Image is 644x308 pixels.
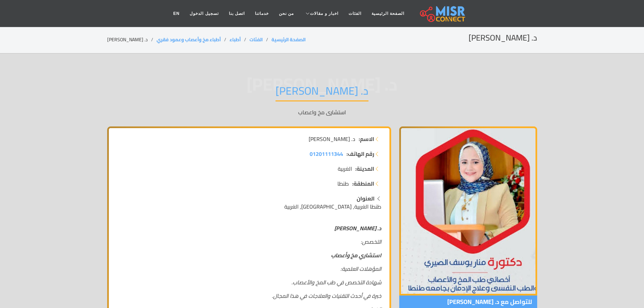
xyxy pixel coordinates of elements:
[224,7,250,20] a: اتصل بنا
[157,35,221,44] a: أطباء مخ وأعصاب وعمود فقري
[310,150,343,158] a: ‎01201111344
[361,237,381,247] em: التخصص:
[357,193,375,204] strong: العنوان
[276,84,368,101] h1: د. [PERSON_NAME]
[310,10,338,17] span: اخبار و مقالات
[272,291,381,301] em: خبرة في أحدث التقنيات والعلاجات في هذا المجال.
[334,223,381,233] strong: د. [PERSON_NAME]
[168,7,185,20] a: EN
[250,7,274,20] a: خدماتنا
[107,36,157,43] li: د. [PERSON_NAME]
[420,5,465,22] img: main.misr_connect
[309,135,355,143] span: د. [PERSON_NAME]
[331,250,381,260] strong: استشاري مخ وأعصاب
[249,35,263,44] a: الفئات
[230,35,241,44] a: أطباء
[107,108,537,116] p: استشارى مخ واعصاب
[337,180,349,188] span: طنطا
[271,35,306,44] a: الصفحة الرئيسية
[355,165,374,173] strong: المدينة:
[338,165,352,173] span: الغربية
[185,7,223,20] a: تسجيل الدخول
[359,135,374,143] strong: الاسم:
[310,149,343,159] span: ‎01201111344
[274,7,299,20] a: من نحن
[399,126,537,295] img: د. منار يوسف الصيري
[469,33,537,43] h2: د. [PERSON_NAME]
[366,7,409,20] a: الصفحة الرئيسية
[284,202,381,212] span: طنطا الغربية, [GEOGRAPHIC_DATA], الغربية
[340,264,381,274] em: المؤهلات العلمية:
[343,7,366,20] a: الفئات
[299,7,343,20] a: اخبار و مقالات
[352,180,374,188] strong: المنطقة:
[347,150,374,158] strong: رقم الهاتف:
[291,277,381,287] em: شهادة التخصص في طب المخ والأعصاب.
